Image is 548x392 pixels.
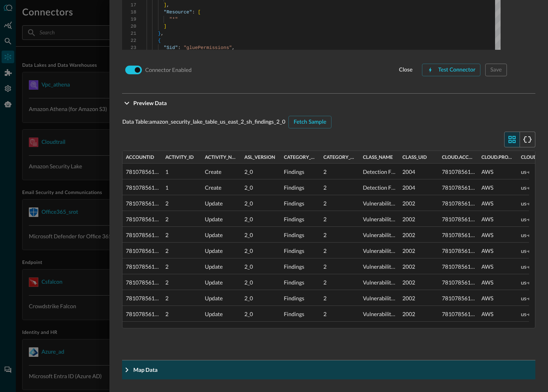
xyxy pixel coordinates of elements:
p: Connector Enabled [145,66,192,74]
div: 2002 [402,259,435,275]
div: 1 [165,164,198,180]
div: 2 [165,211,198,227]
div: 2002 [402,275,435,290]
div: 781078561176 [126,164,159,180]
div: 781078561176 [126,211,159,227]
div: Create [205,164,238,180]
span: : [178,45,181,51]
div: 18 [122,9,136,16]
button: Preview Data [122,94,535,113]
button: Map Data [122,360,535,379]
div: 781078561176 [442,211,475,227]
div: 2 [323,306,356,322]
div: AWS [481,164,514,180]
div: 17 [122,2,136,9]
div: Findings [284,290,317,306]
div: AWS [481,306,514,322]
div: Vulnerability Finding [363,211,396,227]
span: } [158,31,161,36]
div: 781078561176 [442,275,475,290]
div: Update [205,290,238,306]
div: 2 [323,180,356,196]
div: 2_0 [244,211,277,227]
div: 2_0 [244,306,277,322]
span: "Sid" [164,45,178,51]
div: 20 [122,23,136,30]
div: Update [205,275,238,290]
span: accountid [126,155,154,160]
div: Vulnerability Finding [363,227,396,243]
div: 2 [323,211,356,227]
div: AWS [481,243,514,259]
div: 781078561176 [126,290,159,306]
div: Fetch Sample [294,117,326,127]
div: Update [205,196,238,211]
span: , [167,2,169,8]
div: AWS [481,211,514,227]
button: Fetch Sample [288,116,331,128]
button: close [394,64,417,76]
div: Test Connector [438,65,475,75]
div: 2002 [402,227,435,243]
span: : [192,9,195,15]
span: "Resource" [164,9,192,15]
div: close [399,65,412,75]
span: , [232,45,235,51]
div: 2002 [402,306,435,322]
span: Data Table: amazon_security_lake_table_us_east_2_sh_findings_2_0 [122,119,285,126]
div: 2 [165,259,198,275]
span: category_name [284,155,317,160]
div: 2002 [402,243,435,259]
span: activity_id [165,155,194,160]
div: 781078561176 [126,196,159,211]
div: Findings [284,306,317,322]
p: Preview Data [133,99,167,107]
div: 2_0 [244,196,277,211]
div: 2 [165,290,198,306]
div: 2_0 [244,290,277,306]
div: 2 [165,306,198,322]
div: 2 [165,196,198,211]
div: Findings [284,227,317,243]
span: category_uid [323,155,356,160]
div: 23 [122,44,136,51]
div: 781078561176 [442,259,475,275]
div: Vulnerability Finding [363,290,396,306]
div: Vulnerability Finding [363,243,396,259]
div: 781078561176 [442,243,475,259]
div: AWS [481,290,514,306]
div: 2_0 [244,275,277,290]
div: Vulnerability Finding [363,259,396,275]
div: AWS [481,180,514,196]
span: "gluePermissions" [184,45,232,51]
div: Vulnerability Finding [363,275,396,290]
div: 2002 [402,196,435,211]
span: class_name [363,155,393,160]
div: Findings [284,259,317,275]
span: , [161,31,164,36]
div: Update [205,227,238,243]
span: ] [164,24,167,29]
div: 2002 [402,211,435,227]
div: 2 [323,290,356,306]
div: 2 [323,275,356,290]
div: 781078561176 [126,259,159,275]
span: { [158,38,161,43]
span: ] [164,2,167,8]
div: 2 [323,259,356,275]
div: Create [205,180,238,196]
div: 2 [323,227,356,243]
div: 2_0 [244,180,277,196]
div: 781078561176 [126,227,159,243]
span: activity_name [205,155,238,160]
div: 781078561176 [442,180,475,196]
div: 2002 [402,290,435,306]
button: Test Connector [422,64,480,76]
div: Update [205,259,238,275]
svg: Expand More [122,365,132,375]
p: Map Data [133,366,158,374]
div: Findings [284,164,317,180]
div: Findings [284,275,317,290]
div: Update [205,306,238,322]
div: Update [205,211,238,227]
